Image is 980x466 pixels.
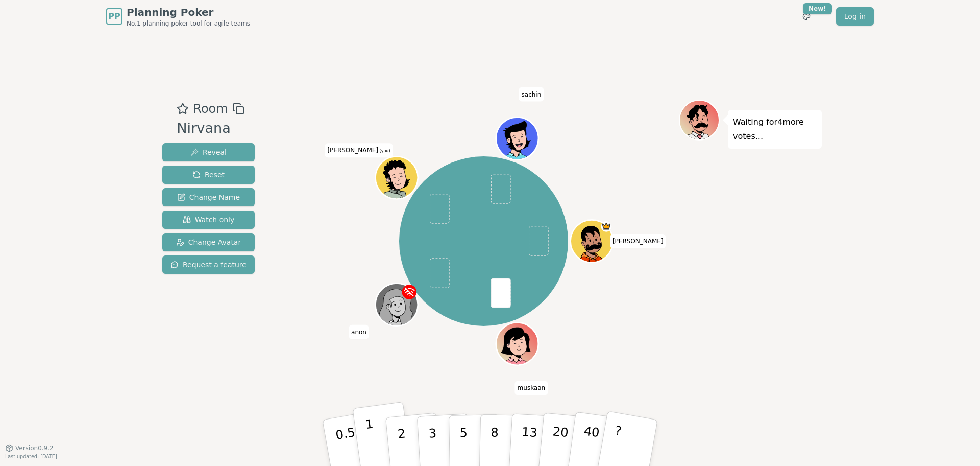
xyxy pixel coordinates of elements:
span: PP [108,10,120,22]
span: Watch only [183,215,235,225]
span: (you) [378,149,390,153]
button: Version0.9.2 [5,444,54,452]
span: Version 0.9.2 [15,444,54,452]
span: Reveal [190,147,227,157]
button: Change Name [162,188,255,206]
a: PPPlanning PokerNo.1 planning poker tool for agile teams [106,5,250,28]
span: Click to change your name [519,87,544,101]
span: No.1 planning poker tool for agile teams [127,19,250,28]
span: Last updated: [DATE] [5,454,57,459]
div: Nirvana [177,118,244,139]
button: Change Avatar [162,233,255,251]
button: Add as favourite [177,100,189,118]
button: Request a feature [162,255,255,274]
span: Click to change your name [349,324,369,339]
span: Room [193,100,228,118]
span: Request a feature [170,260,247,270]
span: Change Name [177,192,240,202]
span: Click to change your name [325,143,393,157]
a: Log in [836,7,874,26]
span: Planning Poker [127,5,250,19]
button: Reveal [162,143,255,161]
span: aashish is the host [601,221,611,232]
button: Reset [162,166,255,184]
span: Change Avatar [176,237,241,247]
button: Watch only [162,211,255,229]
span: Reset [192,170,225,180]
span: Click to change your name [515,381,548,395]
span: Click to change your name [610,234,666,248]
button: Click to change your avatar [377,158,416,198]
button: New! [797,7,816,26]
div: New! [803,3,832,14]
p: Waiting for 4 more votes... [733,115,817,144]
